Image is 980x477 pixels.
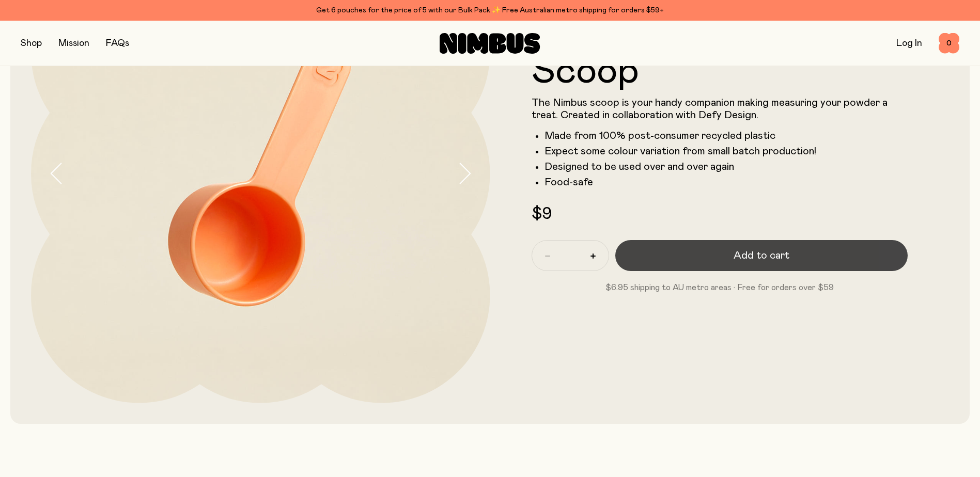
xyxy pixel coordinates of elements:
div: Get 6 pouches for the price of 5 with our Bulk Pack ✨ Free Australian metro shipping for orders $59+ [21,4,959,17]
p: $6.95 shipping to AU metro areas · Free for orders over $59 [532,281,908,294]
li: Food-safe [545,176,908,188]
li: Expect some colour variation from small batch production! [545,145,908,157]
span: Add to cart [734,248,789,263]
li: Made from 100% post-consumer recycled plastic [545,130,908,142]
button: 0 [939,33,959,54]
a: Log In [896,39,922,48]
li: Designed to be used over and over again [545,161,908,173]
h1: Scoop [532,53,908,90]
a: FAQs [106,39,129,48]
a: Mission [58,39,89,48]
p: The Nimbus scoop is your handy companion making measuring your powder a treat. Created in collabo... [532,97,908,121]
span: $9 [532,206,552,222]
button: Add to cart [615,240,908,271]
